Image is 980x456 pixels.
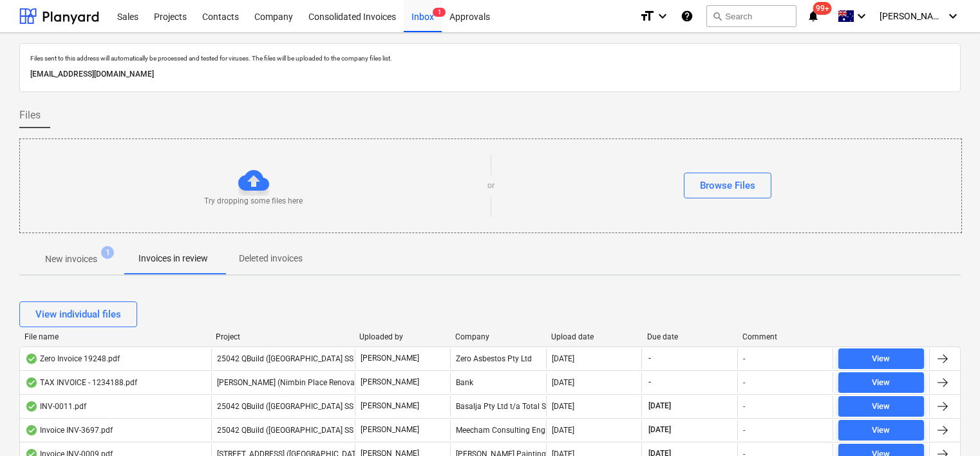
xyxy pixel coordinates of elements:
span: [DATE] [647,401,672,412]
div: TAX INVOICE - 1234188.pdf [25,377,137,388]
p: or [487,180,495,191]
div: - [743,378,745,387]
span: 99+ [813,2,832,15]
i: keyboard_arrow_down [854,8,869,24]
span: Patrick Lovekin (Nimbin Place Renovation) [217,378,371,387]
button: Browse Files [684,173,771,198]
p: New invoices [45,252,97,266]
span: 1 [433,8,446,17]
i: format_size [639,8,655,24]
div: View [872,423,890,438]
button: View [838,396,924,417]
div: Comment [742,332,828,341]
span: search [712,11,722,21]
p: [PERSON_NAME] [361,401,419,412]
p: [PERSON_NAME] [361,377,419,388]
div: OCR finished [25,425,38,435]
div: OCR finished [25,401,38,412]
div: View individual files [35,306,121,323]
div: [DATE] [552,354,574,363]
div: View [872,375,890,390]
p: Deleted invoices [239,252,303,265]
div: - [743,426,745,435]
div: View [872,399,890,414]
span: Files [19,108,41,123]
span: 1 [101,246,114,259]
p: [PERSON_NAME] [361,353,419,364]
span: - [647,377,652,388]
div: - [743,402,745,411]
span: [DATE] [647,424,672,435]
div: Try dropping some files hereorBrowse Files [19,138,962,233]
span: 25042 QBuild (Sunshine Beach SS Prep Reroof) [217,426,399,435]
div: Upload date [551,332,637,341]
button: View [838,348,924,369]
div: Zero Asbestos Pty Ltd [450,348,545,369]
p: Files sent to this address will automatically be processed and tested for viruses. The files will... [30,54,950,62]
div: Invoice INV-3697.pdf [25,425,113,435]
div: Zero Invoice 19248.pdf [25,354,120,364]
div: Bank [450,372,545,393]
p: [PERSON_NAME] [361,424,419,435]
span: [PERSON_NAME] [880,11,944,21]
button: Search [706,5,796,27]
div: Basalja Pty Ltd t/a Total Site Setup [450,396,545,417]
div: Uploaded by [359,332,445,341]
div: [DATE] [552,426,574,435]
div: [DATE] [552,402,574,411]
p: Invoices in review [138,252,208,265]
div: Meecham Consulting Engineers Pty Ltd [450,420,545,441]
div: Company [455,332,541,341]
i: notifications [807,8,820,24]
div: INV-0011.pdf [25,401,86,412]
p: Try dropping some files here [204,196,303,207]
div: - [743,354,745,363]
div: File name [24,332,205,341]
div: OCR finished [25,377,38,388]
span: 25042 QBuild (Sunshine Beach SS Prep Reroof) [217,402,399,411]
div: OCR finished [25,354,38,364]
span: 25042 QBuild (Sunshine Beach SS Prep Reroof) [217,354,399,363]
button: View [838,420,924,441]
iframe: Chat Widget [916,394,980,456]
i: Knowledge base [681,8,693,24]
p: [EMAIL_ADDRESS][DOMAIN_NAME] [30,68,950,81]
div: Due date [647,332,733,341]
div: View [872,352,890,366]
i: keyboard_arrow_down [655,8,670,24]
div: [DATE] [552,378,574,387]
span: - [647,353,652,364]
div: Project [216,332,349,341]
i: keyboard_arrow_down [945,8,961,24]
div: Browse Files [700,177,755,194]
button: View individual files [19,301,137,327]
button: View [838,372,924,393]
